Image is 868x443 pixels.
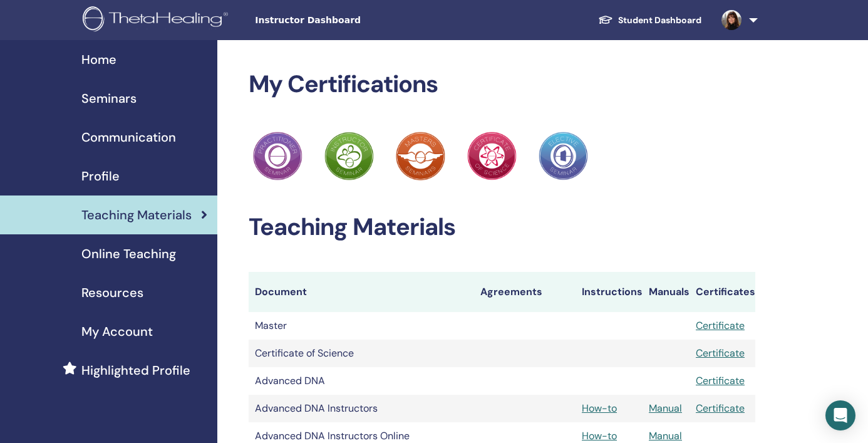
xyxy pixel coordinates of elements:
[81,361,190,380] span: Highlighted Profile
[81,322,153,341] span: My Account
[539,132,587,180] img: Practitioner
[249,312,474,340] td: Master
[81,244,176,263] span: Online Teaching
[81,128,176,147] span: Communication
[249,367,474,395] td: Advanced DNA
[721,10,741,30] img: default.jpg
[255,14,443,27] span: Instructor Dashboard
[576,272,643,312] th: Instructions
[81,283,143,302] span: Resources
[249,70,756,99] h2: My Certifications
[81,50,116,69] span: Home
[396,132,445,180] img: Practitioner
[696,319,745,332] a: Certificate
[649,429,682,442] a: Manual
[696,347,745,360] a: Certificate
[249,213,756,242] h2: Teaching Materials
[467,132,516,180] img: Practitioner
[696,402,745,415] a: Certificate
[83,6,232,34] img: logo.png
[643,272,690,312] th: Manuals
[825,400,855,430] div: Open Intercom Messenger
[249,272,474,312] th: Document
[81,89,137,108] span: Seminars
[81,167,120,185] span: Profile
[81,206,192,224] span: Teaching Materials
[249,395,474,422] td: Advanced DNA Instructors
[324,132,373,180] img: Practitioner
[582,402,617,415] a: How-to
[249,340,474,367] td: Certificate of Science
[690,272,755,312] th: Certificates
[582,429,617,442] a: How-to
[696,374,745,387] a: Certificate
[598,14,613,25] img: graduation-cap-white.svg
[588,9,711,32] a: Student Dashboard
[253,132,302,180] img: Practitioner
[474,272,576,312] th: Agreements
[649,402,682,415] a: Manual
